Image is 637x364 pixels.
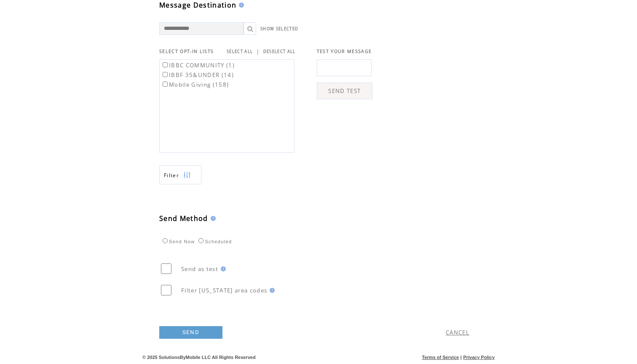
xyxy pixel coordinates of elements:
[181,287,267,294] span: Filter [US_STATE] area codes
[263,49,296,54] a: DESELECT ALL
[317,48,372,54] span: TEST YOUR MESSAGE
[446,329,469,336] a: CANCEL
[159,0,236,10] span: Message Destination
[142,355,256,360] span: © 2025 SolutionsByMobile LLC All Rights Reserved
[181,265,218,273] span: Send as test
[159,214,208,223] span: Send Method
[236,3,244,8] img: help.gif
[208,216,216,221] img: help.gif
[164,172,179,179] span: Show filters
[161,71,234,79] label: IBBF 35&UNDER (14)
[256,48,260,55] span: |
[159,165,201,184] a: Filter
[163,82,168,87] input: Mobile Giving (158)
[183,166,191,185] img: filters.png
[260,26,298,32] a: SHOW SELECTED
[267,288,275,293] img: help.gif
[317,82,372,99] a: SEND TEST
[161,239,195,244] label: Send Now
[163,72,168,77] input: IBBF 35&UNDER (14)
[196,239,232,244] label: Scheduled
[159,48,214,54] span: SELECT OPT-IN LISTS
[159,326,222,339] a: SEND
[218,266,226,271] img: help.gif
[422,355,459,360] a: Terms of Service
[460,355,462,360] span: |
[198,238,203,243] input: Scheduled
[163,238,168,243] input: Send Now
[161,61,235,69] label: IBBC COMMUNITY (1)
[227,49,253,54] a: SELECT ALL
[463,355,495,360] a: Privacy Policy
[163,62,168,67] input: IBBC COMMUNITY (1)
[161,81,229,88] label: Mobile Giving (158)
